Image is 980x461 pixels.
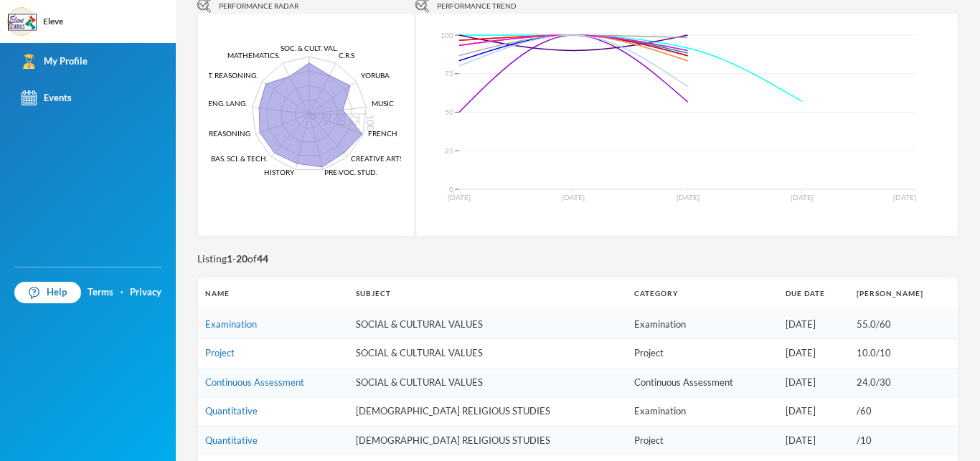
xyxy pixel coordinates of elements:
td: [DATE] [778,426,850,455]
td: [DATE] [778,397,850,427]
b: 44 [257,252,268,265]
td: Project [627,339,778,369]
th: Subject [349,277,627,310]
tspan: CREATIVE ARTS [351,154,403,163]
a: Project [205,347,235,358]
a: Quantitative [205,405,258,417]
div: · [121,285,123,300]
tspan: C.R.S [339,51,354,60]
span: Performance Trend [437,1,517,11]
tspan: 50 [336,114,348,125]
td: 24.0/30 [849,368,958,397]
th: Name [198,277,349,310]
tspan: BAS. SCI. & TECH. [211,154,268,163]
tspan: 25 [445,146,453,155]
div: Eleve [43,15,63,28]
td: SOCIAL & CULTURAL VALUES [349,339,627,369]
tspan: 100 [364,114,377,131]
a: Terms [88,285,113,300]
tspan: [DATE] [562,193,585,201]
td: [DATE] [778,310,850,339]
tspan: 0 [449,185,453,194]
td: Project [627,426,778,455]
a: Examination [205,318,257,330]
td: [DATE] [778,339,850,369]
tspan: [DATE] [448,193,471,201]
a: Quantitative [205,434,258,446]
td: SOCIAL & CULTURAL VALUES [349,368,627,397]
td: Examination [627,397,778,427]
b: 20 [236,252,248,265]
td: Continuous Assessment [627,368,778,397]
tspan: HISTORY [264,168,295,177]
tspan: MUSIC [372,100,394,108]
div: My Profile [22,54,88,69]
b: 1 [227,252,232,265]
tspan: [DATE] [893,193,916,201]
tspan: ENG. LANG. [208,100,247,108]
td: /10 [849,426,958,455]
td: 55.0/60 [849,310,958,339]
tspan: [DATE] [791,193,814,201]
td: [DATE] [778,368,850,397]
tspan: 100 [440,31,453,39]
th: Due Date [778,277,850,310]
td: SOCIAL & CULTURAL VALUES [349,310,627,339]
tspan: QUANT. REASONING. [187,71,258,80]
td: Examination [627,310,778,339]
tspan: [DATE] [677,193,699,201]
a: Privacy [130,285,161,300]
tspan: YORUBA [361,71,390,80]
td: [DEMOGRAPHIC_DATA] RELIGIOUS STUDIES [349,426,627,455]
th: [PERSON_NAME] [849,277,958,310]
a: Help [14,282,81,303]
tspan: VERB. REASONING [188,129,250,138]
tspan: PRE-VOC. STUD. [324,168,377,177]
a: Continuous Assessment [205,376,304,388]
span: Performance Radar [219,1,298,11]
span: Listing - of [197,251,268,266]
div: Events [22,90,72,105]
td: 10.0/10 [849,339,958,369]
td: [DEMOGRAPHIC_DATA] RELIGIOUS STUDIES [349,397,627,427]
th: Category [627,277,778,310]
tspan: FRENCH [368,129,397,138]
tspan: SOC. & CULT. VAL. [281,44,338,52]
img: logo [8,8,37,37]
tspan: 50 [445,108,453,116]
tspan: 75 [350,114,362,125]
td: /60 [849,397,958,427]
tspan: MATHEMATICS. [227,51,280,60]
tspan: 75 [445,70,453,78]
